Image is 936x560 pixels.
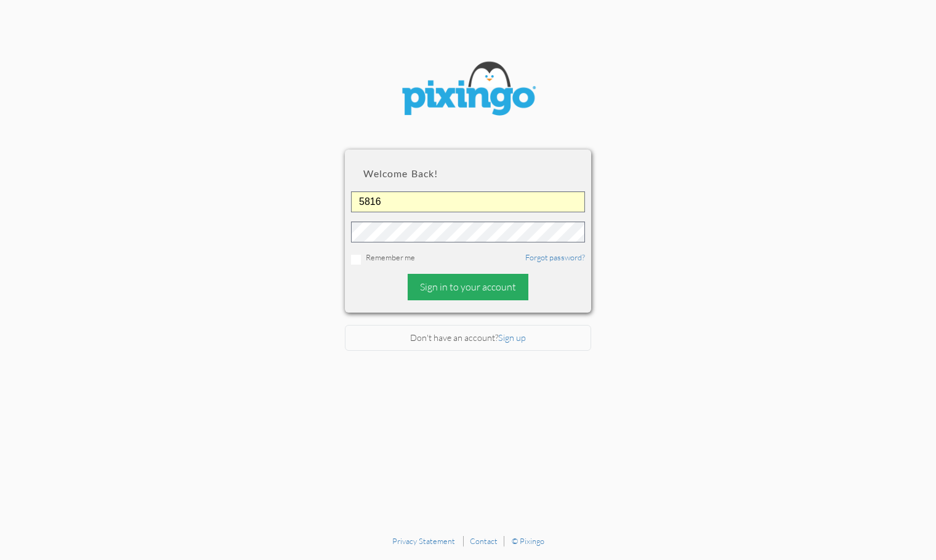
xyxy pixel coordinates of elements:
[351,191,585,212] input: ID or Email
[363,168,573,179] h2: Welcome back!
[408,274,528,300] div: Sign in to your account
[394,55,542,125] img: pixingo logo
[345,325,591,351] div: Don't have an account?
[498,332,526,343] a: Sign up
[351,252,585,265] div: Remember me
[392,536,455,546] a: Privacy Statement
[525,252,585,262] a: Forgot password?
[470,536,498,546] a: Contact
[512,536,544,546] a: © Pixingo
